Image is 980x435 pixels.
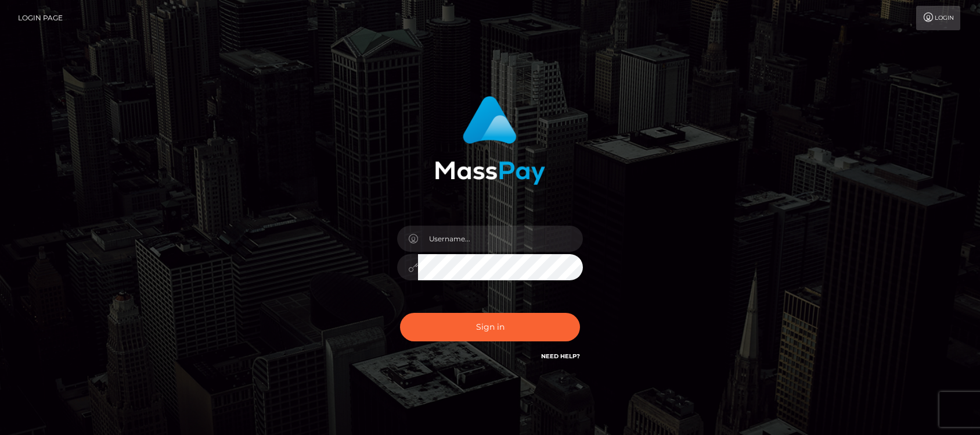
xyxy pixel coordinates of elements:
a: Login Page [18,6,63,30]
input: Username... [418,226,583,252]
a: Need Help? [541,352,580,360]
img: MassPay Login [435,96,545,185]
a: Login [916,6,960,30]
button: Sign in [400,313,580,341]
